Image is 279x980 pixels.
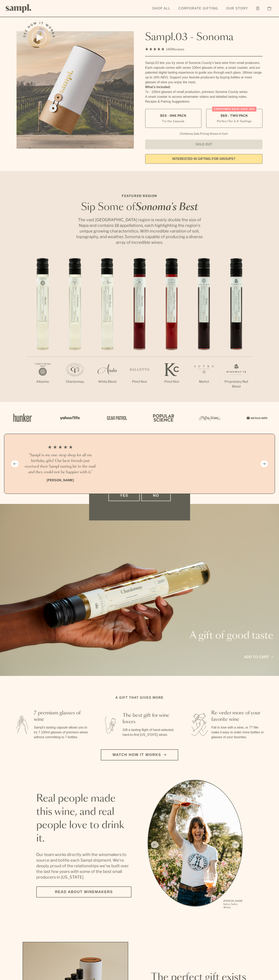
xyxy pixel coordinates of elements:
a: Corporate Gifting [176,4,220,13]
h3: “Sampl is my one-stop shop for all my birthday gifts! Our best friends just received their Sampl ... [24,452,97,475]
p: White Blend [91,379,123,384]
p: Pinot Noir [123,379,156,384]
li: 5 / 7 [156,258,188,397]
p: Merlot [188,379,220,384]
li: 7 / 7 [220,258,252,402]
a: Our Story [224,4,250,13]
small: Perfect For 2-4 Tastings [217,119,252,123]
span: $88 - Two Pack [221,114,248,118]
span: $55 - One Pack [160,114,187,118]
li: 2 / 7 [59,258,91,397]
li: 3 / 7 [91,258,123,397]
p: Proprietary Red Blend [220,379,252,389]
a: Add to cart [244,654,273,660]
button: Next slide [260,460,268,467]
button: Sold Out [145,140,262,149]
li: 1 / 4 [24,442,97,486]
div: slide 1 [148,780,243,910]
a: Shop All [150,4,172,13]
a: interested in gifting for groups? [145,154,262,164]
p: [PERSON_NAME] Sutro, Sutro Wines [223,899,243,909]
button: Previous slide [11,460,19,467]
small: Try the Capsule [162,119,184,123]
p: Chardonnay [59,379,91,384]
b: [PERSON_NAME] [47,478,74,482]
li: 4 / 7 [123,258,156,397]
p: Pinot Noir [156,379,188,384]
img: Sampl logo [6,4,31,13]
p: A gift of good taste [153,631,273,641]
button: Yes [108,490,140,501]
img: Sampl.03 - Sonoma [17,31,134,149]
p: Albarino [27,379,59,384]
button: No [141,490,171,501]
button: See how it works [28,26,50,49]
li: 1 / 7 [27,258,59,397]
li: 6 / 7 [188,258,220,397]
div: 140Reviews [145,47,184,52]
div: Christmas SALE! Save 20% [212,107,256,112]
ul: carousel [148,780,243,910]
